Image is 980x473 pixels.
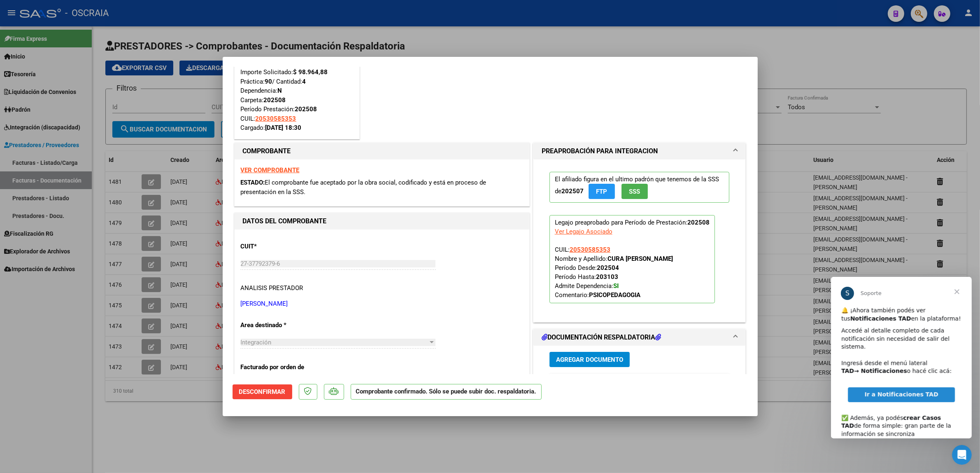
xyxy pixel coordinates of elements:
strong: PSICOPEDAGOGIA [589,291,640,299]
h1: DOCUMENTACIÓN RESPALDATORIA [542,333,661,342]
strong: 203103 [596,273,618,281]
strong: SI [613,282,619,290]
mat-expansion-panel-header: PREAPROBACIÓN PARA INTEGRACION [533,143,746,159]
strong: $ 98.964,88 [293,68,328,76]
strong: 202508 [687,219,710,226]
datatable-header-cell: Usuario [632,374,685,391]
p: Legajo preaprobado para Período de Prestación: [549,215,715,303]
button: Desconfirmar [233,384,292,399]
strong: COMPROBANTE [243,147,291,155]
strong: 90 [265,78,272,85]
button: SSS [622,184,648,199]
h1: PREAPROBACIÓN PARA INTEGRACION [542,146,658,156]
button: Agregar Documento [549,352,630,367]
span: Desconfirmar [239,388,286,396]
span: 20530585353 [570,246,610,253]
datatable-header-cell: ID [549,374,570,391]
span: 20530585353 [256,115,296,122]
strong: [DATE] 18:30 [265,124,302,131]
span: SSS [629,188,640,195]
strong: 202508 [295,105,317,113]
strong: DATOS DEL COMPROBANTE [243,217,327,225]
strong: N [278,87,282,94]
span: Agregar Documento [556,356,623,363]
a: VER COMPROBANTE [241,166,300,174]
strong: 202504 [597,264,619,272]
p: Comprobante confirmado. Sólo se puede subir doc. respaldatoria. [351,384,542,400]
div: ANALISIS PRESTADOR [241,283,303,293]
datatable-header-cell: Documento [570,374,632,391]
button: FTP [589,184,615,199]
span: FTP [596,188,607,195]
p: Facturado por orden de [241,363,326,372]
span: Comentario: [555,291,640,299]
p: El afiliado figura en el ultimo padrón que tenemos de la SSS de [549,172,730,203]
span: El comprobante fue aceptado por la obra social, codificado y está en proceso de presentación en l... [241,179,487,196]
div: ✅ Además, ya podés de forma simple: gran parte de la información se sincroniza automáticamente y ... [10,129,130,185]
div: Ver Legajo Asociado [555,227,612,236]
iframe: Intercom live chat [952,445,972,465]
datatable-header-cell: Subido [685,374,726,391]
iframe: Intercom live chat mensaje [831,277,972,438]
mat-expansion-panel-header: DOCUMENTACIÓN RESPALDATORIA [533,329,746,346]
div: PREAPROBACIÓN PARA INTEGRACION [533,159,746,322]
strong: 202507 [561,187,584,195]
span: CUIL: Nombre y Apellido: Período Desde: Período Hasta: Admite Dependencia: [555,246,673,299]
p: Area destinado * [241,321,326,330]
strong: 4 [303,78,306,85]
p: CUIT [241,242,326,251]
span: Integración [241,339,272,346]
div: Tipo de Archivo: Importe Solicitado: Práctica: / Cantidad: Dependencia: Carpeta: Período Prestaci... [241,49,353,133]
strong: 202508 [264,96,286,104]
span: ESTADO: [241,179,265,186]
p: [PERSON_NAME] [241,299,523,309]
strong: DS [286,59,293,67]
strong: CURA [PERSON_NAME] [608,255,673,262]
